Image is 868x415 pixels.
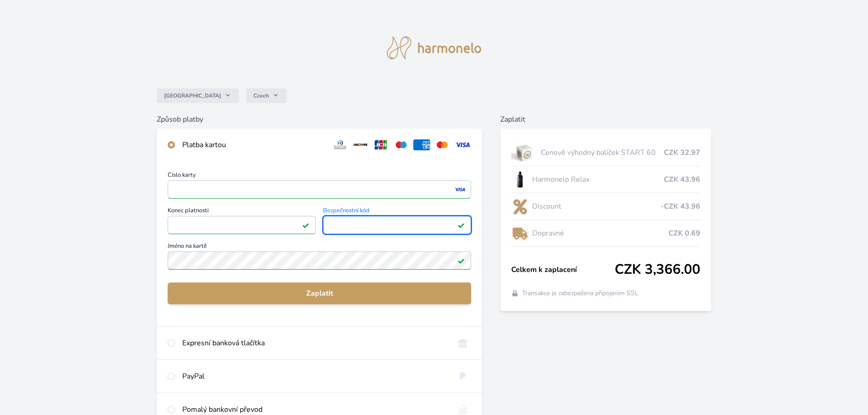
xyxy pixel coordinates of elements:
img: mc.svg [434,139,451,150]
span: CZK 3,366.00 [615,261,700,278]
img: Platné pole [457,257,465,264]
img: Platné pole [302,221,309,229]
div: PayPal [182,371,447,382]
img: visa [454,185,466,194]
img: CLEAN_RELAX_se_stinem_x-lo.jpg [511,168,529,191]
span: Czech [253,92,269,99]
span: Transakce je zabezpečena připojením SSL [522,289,638,298]
h6: Způsob platby [157,114,482,125]
span: -CZK 43.96 [661,201,700,212]
button: Czech [246,88,287,103]
span: CZK 0.69 [668,228,700,239]
div: Platba kartou [182,139,324,150]
div: Pomalý bankovní převod [182,404,447,415]
img: delivery-lo.png [511,222,529,245]
span: [GEOGRAPHIC_DATA] [164,92,221,99]
iframe: Iframe pro číslo karty [172,183,467,196]
img: Platné pole [457,221,465,229]
span: Číslo karty [168,172,471,180]
span: Cenově výhodný balíček START 60 [541,147,664,158]
img: amex.svg [413,139,430,150]
img: discover.svg [352,139,369,150]
img: onlineBanking_CZ.svg [454,338,471,348]
iframe: Iframe pro bezpečnostní kód [327,219,467,231]
img: logo.svg [387,36,482,59]
img: paypal.svg [454,371,471,382]
h6: Zaplatit [500,114,711,125]
img: visa.svg [454,139,471,150]
input: Jméno na kartěPlatné pole [168,251,471,270]
iframe: Iframe pro datum vypršení platnosti [172,219,312,231]
button: Zaplatit [168,282,471,304]
img: maestro.svg [393,139,410,150]
div: Expresní banková tlačítka [182,338,447,348]
span: Harmonelo Relax [532,174,664,185]
span: Celkem k zaplacení [511,264,615,275]
img: start.jpg [511,141,537,164]
span: Bezpečnostní kód [323,208,471,216]
button: [GEOGRAPHIC_DATA] [157,88,239,103]
img: jcb.svg [373,139,390,150]
span: CZK 32.97 [664,147,700,158]
span: Jméno na kartě [168,243,471,251]
img: diners.svg [332,139,349,150]
span: Zaplatit [175,288,464,299]
img: bankTransfer_IBAN.svg [454,404,471,415]
span: Discount [532,201,661,212]
span: Konec platnosti [168,208,316,216]
span: Dopravné [532,228,668,239]
img: discount-lo.png [511,195,529,218]
span: CZK 43.96 [664,174,700,185]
